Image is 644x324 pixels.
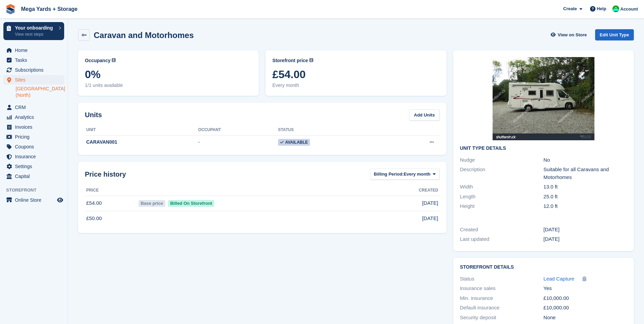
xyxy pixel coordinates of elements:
[3,75,64,85] a: menu
[460,294,544,302] div: Min. insurance
[544,166,627,181] div: Suitable for all Caravans and Motorhomes
[3,55,64,65] a: menu
[3,112,64,122] a: menu
[558,32,587,38] span: View on Store
[544,294,627,302] div: £10,000.00
[460,314,544,322] div: Security deposit
[460,235,544,243] div: Last updated
[85,185,137,196] th: Price
[6,187,68,194] span: Storefront
[5,4,16,14] img: stora-icon-8386f47178a22dfd0bd8f6a31ec36ba5ce8667c1dd55bd0f319d3a0aa187defe.svg
[15,46,56,55] span: Home
[544,304,627,312] div: £10,000.00
[272,57,308,64] span: Storefront price
[16,86,64,98] a: [GEOGRAPHIC_DATA] (North)
[3,172,64,181] a: menu
[85,125,198,136] th: Unit
[85,57,110,64] span: Occupancy
[15,75,56,85] span: Sites
[85,82,252,89] span: 1/1 units available
[15,122,56,132] span: Invoices
[272,82,439,89] span: Every month
[15,132,56,142] span: Pricing
[15,25,55,30] p: Your onboarding
[112,58,116,62] img: icon-info-grey-7440780725fd019a000dd9b08b2336e03edf1995a4989e88bcd33f0948082b44.svg
[168,200,215,207] span: Billed On Storefront
[3,142,64,151] a: menu
[409,109,439,121] a: Add Units
[139,200,165,207] span: Base price
[544,183,627,191] div: 13.0 ft
[597,5,606,12] span: Help
[563,5,577,12] span: Create
[544,193,627,201] div: 25.0 ft
[544,202,627,210] div: 12.0 ft
[422,215,438,222] span: [DATE]
[15,195,56,205] span: Online Store
[15,142,56,151] span: Coupons
[15,103,56,112] span: CRM
[278,139,310,146] span: Available
[544,314,627,322] div: None
[18,3,80,15] a: Mega Yards + Storage
[94,31,194,40] h2: Caravan and Motorhomes
[3,122,64,132] a: menu
[544,276,574,282] span: Lead Capture
[15,162,56,171] span: Settings
[620,6,638,13] span: Account
[612,5,619,12] img: Ben Ainscough
[550,29,590,40] a: View on Store
[85,196,137,211] td: £54.00
[460,156,544,164] div: Nudge
[544,275,574,283] a: Lead Capture
[15,152,56,161] span: Insurance
[544,226,627,234] div: [DATE]
[460,275,544,283] div: Status
[460,202,544,210] div: Height
[460,265,627,270] h2: Storefront Details
[15,55,56,65] span: Tasks
[544,156,627,164] div: No
[15,112,56,122] span: Analytics
[15,65,56,75] span: Subscriptions
[56,196,64,204] a: Preview store
[460,285,544,292] div: Insurance sales
[278,125,390,136] th: Status
[460,166,544,181] div: Description
[3,22,64,40] a: Your onboarding View next steps
[15,172,56,181] span: Capital
[3,132,64,142] a: menu
[460,304,544,312] div: Default insurance
[85,139,198,146] div: CARAVAN001
[460,146,627,151] h2: Unit Type details
[15,31,55,37] p: View next steps
[370,168,440,180] button: Billing Period: Every month
[85,211,137,226] td: £50.00
[3,46,64,55] a: menu
[404,171,430,178] span: Every month
[544,285,627,292] div: Yes
[460,193,544,201] div: Length
[3,65,64,75] a: menu
[3,152,64,161] a: menu
[493,57,594,140] img: stock-photo--th-september-a-lovely-rapido-motorhome-based-on-a-fiat-chassis-in-the-public-parking...
[3,195,64,205] a: menu
[309,58,313,62] img: icon-info-grey-7440780725fd019a000dd9b08b2336e03edf1995a4989e88bcd33f0948082b44.svg
[198,135,278,149] td: -
[3,162,64,171] a: menu
[85,169,126,179] span: Price history
[272,68,439,80] span: £54.00
[198,125,278,136] th: Occupant
[85,68,252,80] span: 0%
[460,183,544,191] div: Width
[422,199,438,207] span: [DATE]
[3,103,64,112] a: menu
[544,235,627,243] div: [DATE]
[595,29,634,40] a: Edit Unit Type
[374,171,404,178] span: Billing Period:
[419,187,438,193] span: Created
[460,226,544,234] div: Created
[85,110,102,120] h2: Units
